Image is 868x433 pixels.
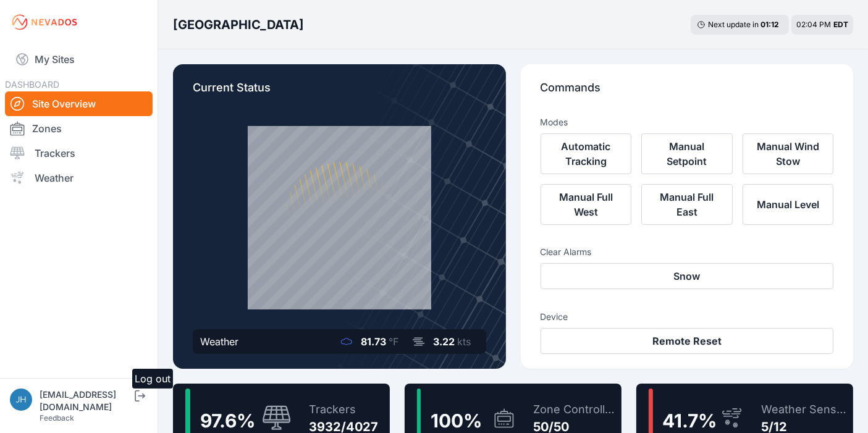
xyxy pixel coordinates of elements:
[5,79,59,90] span: DASHBOARD
[796,20,831,29] span: 02:04 PM
[434,335,455,348] span: 3.22
[833,20,848,29] span: EDT
[10,389,32,411] img: jhaberkorn@invenergy.com
[708,20,759,29] span: Next update in
[743,184,834,225] button: Manual Level
[541,246,834,258] h3: Clear Alarms
[361,335,387,348] span: 81.73
[541,116,568,128] h3: Modes
[173,9,304,41] nav: Breadcrumb
[40,389,132,413] div: [EMAIL_ADDRESS][DOMAIN_NAME]
[40,413,74,422] a: Feedback
[641,133,733,174] button: Manual Setpoint
[389,335,399,348] span: °F
[200,410,255,432] span: 97.6 %
[309,401,378,418] div: Trackers
[5,44,153,74] a: My Sites
[193,79,486,106] p: Current Status
[458,335,471,348] span: kts
[541,263,834,289] button: Snow
[5,91,153,116] a: Site Overview
[10,12,79,32] img: Nevados
[761,401,848,418] div: Weather Sensors
[541,311,834,323] h3: Device
[743,133,834,174] button: Manual Wind Stow
[541,79,834,106] p: Commands
[541,184,632,225] button: Manual Full West
[173,16,304,33] h3: [GEOGRAPHIC_DATA]
[663,410,717,432] span: 41.7 %
[5,166,153,190] a: Weather
[761,20,783,30] div: 01 : 12
[534,401,617,418] div: Zone Controllers
[5,141,153,166] a: Trackers
[541,133,632,174] button: Automatic Tracking
[200,334,238,349] div: Weather
[431,410,482,432] span: 100 %
[5,116,153,141] a: Zones
[541,328,834,354] button: Remote Reset
[641,184,733,225] button: Manual Full East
